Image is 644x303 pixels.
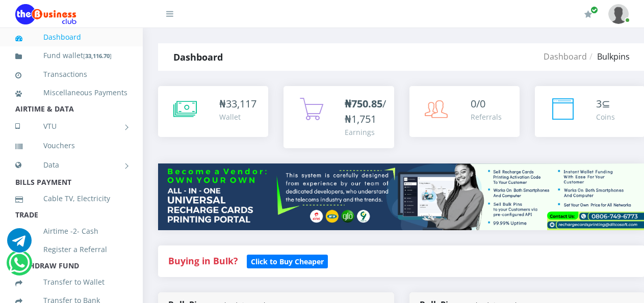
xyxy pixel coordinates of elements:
a: 0/0 Referrals [409,86,520,137]
a: Chat for support [7,236,32,253]
a: Chat for support [9,258,30,275]
a: Airtime -2- Cash [15,219,127,243]
a: Dashboard [544,51,587,62]
a: ₦33,117 Wallet [158,86,268,137]
span: 0/0 [471,97,485,111]
div: Wallet [219,112,256,122]
small: [ ] [83,52,112,60]
strong: Dashboard [173,51,223,63]
strong: Buying in Bulk? [168,255,238,267]
a: Cable TV, Electricity [15,187,127,210]
span: Renew/Upgrade Subscription [590,6,598,14]
div: ₦ [219,96,256,112]
img: Logo [15,4,76,24]
a: Data [15,152,127,178]
a: Click to Buy Cheaper [247,255,328,267]
b: ₦750.85 [345,97,382,111]
a: Vouchers [15,134,127,157]
img: User [608,4,629,24]
div: Earnings [345,127,386,137]
div: Coins [596,112,615,122]
li: Bulkpins [587,50,630,63]
b: Click to Buy Cheaper [251,257,324,266]
a: Register a Referral [15,238,127,261]
i: Renew/Upgrade Subscription [584,10,592,18]
span: 3 [596,97,602,111]
a: ₦750.85/₦1,751 Earnings [284,86,394,148]
a: Fund wallet[33,116.70] [15,44,127,68]
a: VTU [15,114,127,139]
a: Dashboard [15,25,127,49]
a: Transactions [15,63,127,86]
div: ⊆ [596,96,615,112]
b: 33,116.70 [85,52,110,60]
a: Transfer to Wallet [15,270,127,294]
div: Referrals [471,112,502,122]
span: /₦1,751 [345,97,386,126]
a: Miscellaneous Payments [15,81,127,104]
span: 33,117 [226,97,256,111]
